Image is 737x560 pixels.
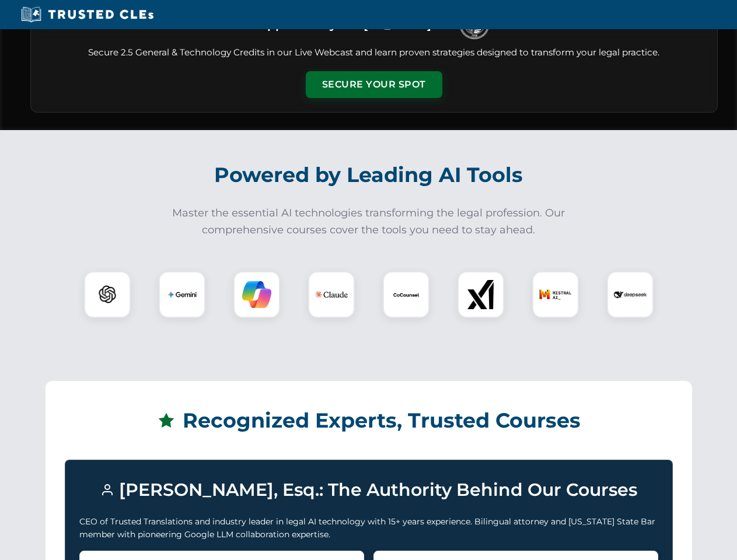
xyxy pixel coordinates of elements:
[383,271,429,318] div: CoCounsel
[466,280,495,309] img: xAI Logo
[167,280,197,309] img: Gemini Logo
[607,271,654,318] div: DeepSeek
[532,271,579,318] div: Mistral AI
[65,400,673,441] h2: Recognized Experts, Trusted Courses
[392,280,421,309] img: CoCounsel Logo
[306,71,442,98] button: Secure Your Spot
[539,278,572,311] img: Mistral AI Logo
[233,271,280,318] div: Copilot
[308,271,355,318] div: Claude
[90,278,124,311] img: ChatGPT Logo
[159,271,205,318] div: Gemini
[46,155,692,195] h2: Powered by Leading AI Tools
[457,271,504,318] div: xAI
[45,46,703,60] p: Secure 2.5 General & Technology Credits in our Live Webcast and learn proven strategies designed ...
[614,278,647,311] img: DeepSeek Logo
[315,278,348,311] img: Claude Logo
[165,205,573,239] p: Master the essential AI technologies transforming the legal profession. Our comprehensive courses...
[242,280,271,309] img: Copilot Logo
[79,474,658,506] h3: [PERSON_NAME], Esq.: The Authority Behind Our Courses
[18,6,157,23] img: Trusted CLEs
[84,271,131,318] div: ChatGPT
[79,515,658,541] p: CEO of Trusted Translations and industry leader in legal AI technology with 15+ years experience....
